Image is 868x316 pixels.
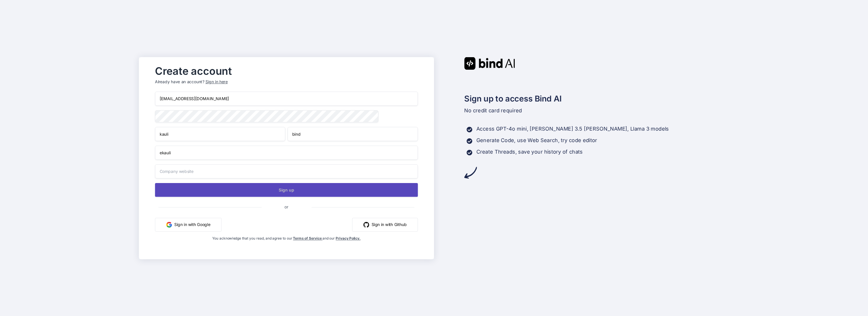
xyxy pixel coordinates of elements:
[261,200,311,214] span: or
[166,222,172,227] img: google
[336,236,360,241] a: Privacy Policy.
[155,145,418,160] input: Your company name
[155,79,418,85] p: Already have an account?
[205,79,228,85] div: Sign in here
[155,183,418,197] button: Sign up
[476,136,597,144] p: Generate Code, use Web Search, try code editor
[352,218,418,231] button: Sign in with Github
[464,107,729,115] p: No credit card required
[476,125,669,133] p: Access GPT-4o mini, [PERSON_NAME] 3.5 [PERSON_NAME], Llama 3 models
[363,222,369,227] img: github
[293,236,322,241] a: Terms of Service
[464,166,477,179] img: arrow
[288,127,418,141] input: Last Name
[155,127,285,141] input: First Name
[199,236,374,254] div: You acknowledge that you read, and agree to our and our
[155,218,221,231] button: Sign in with Google
[155,91,418,106] input: Email
[464,93,729,105] h2: Sign up to access Bind AI
[155,164,418,178] input: Company website
[476,148,583,156] p: Create Threads, save your history of chats
[155,66,418,75] h2: Create account
[464,57,515,69] img: Bind AI logo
